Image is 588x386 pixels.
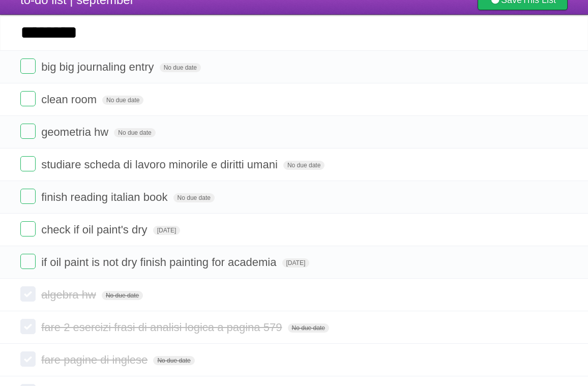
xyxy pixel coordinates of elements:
[102,291,143,300] span: No due date
[282,258,310,268] span: [DATE]
[173,193,215,202] span: No due date
[20,254,36,269] label: Done
[102,96,143,105] span: No due date
[41,288,99,301] span: algebra hw
[114,128,155,137] span: No due date
[153,226,181,235] span: [DATE]
[20,91,36,106] label: Done
[41,321,284,334] span: fare 2 esercizi frasi di analisi logica a pagina 579
[20,351,36,367] label: Done
[41,191,170,203] span: finish reading italian book
[20,286,36,302] label: Done
[20,221,36,236] label: Done
[41,61,156,73] span: big big journaling entry
[41,353,150,366] span: fare pagine di inglese
[283,161,325,170] span: No due date
[20,58,36,74] label: Done
[41,256,279,269] span: if oil paint is not dry finish painting for academia
[41,158,280,171] span: studiare scheda di lavoro minorile e diritti umani
[41,223,150,236] span: check if oil paint's dry
[41,126,111,138] span: geometria hw
[288,323,329,333] span: No due date
[20,124,36,139] label: Done
[160,63,201,72] span: No due date
[20,319,36,334] label: Done
[41,93,99,106] span: clean room
[20,156,36,171] label: Done
[20,189,36,204] label: Done
[153,356,194,365] span: No due date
